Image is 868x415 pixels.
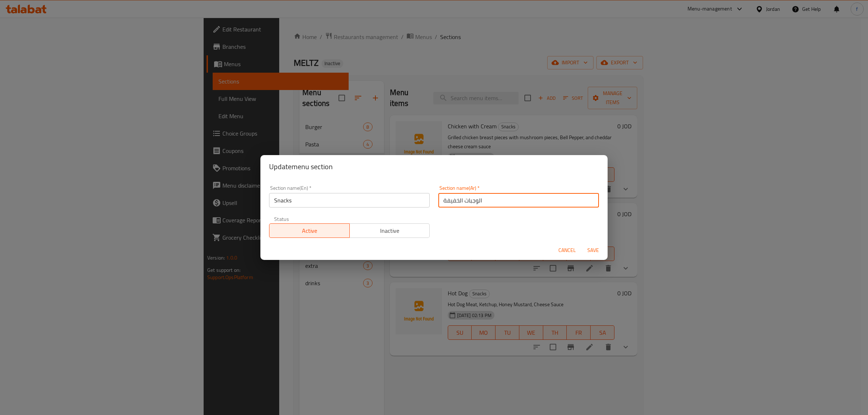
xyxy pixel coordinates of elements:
[584,246,602,255] span: Save
[349,223,430,238] button: Inactive
[582,244,605,257] button: Save
[272,226,347,236] span: Active
[269,161,599,172] h2: Update menu section
[269,193,430,208] input: Please enter section name(en)
[269,223,350,238] button: Active
[558,246,576,255] span: Cancel
[353,226,427,236] span: Inactive
[556,244,579,257] button: Cancel
[438,193,599,208] input: Please enter section name(ar)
